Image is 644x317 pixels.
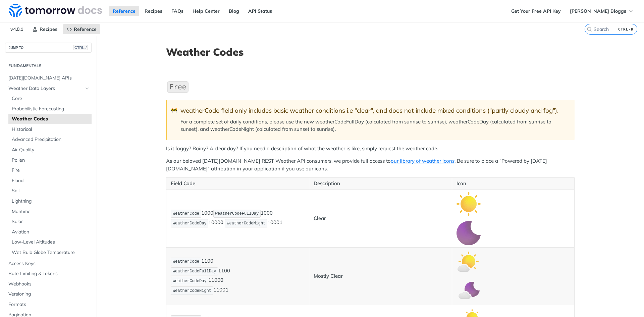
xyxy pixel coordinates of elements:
a: our library of weather icons [391,158,454,164]
span: Probabilistic Forecasting [12,106,90,112]
a: Reference [63,24,100,34]
span: Access Keys [8,260,90,267]
button: Hide subpages for Weather Data Layers [85,86,90,91]
span: Weather Data Layers [8,85,83,92]
span: Reference [74,26,97,32]
a: Air Quality [8,145,92,155]
a: Versioning [5,289,92,299]
span: Webhooks [8,281,90,287]
p: Description [314,180,447,188]
h2: Fundamentals [5,63,92,69]
div: weatherCode field only includes basic weather conditions i.e "clear", and does not include mixed ... [180,107,568,114]
img: clear_night [457,221,481,245]
a: Blog [225,6,243,16]
span: 🚧 [171,107,177,114]
span: Maritime [12,208,90,215]
a: Webhooks [5,279,92,289]
a: Soil [8,186,92,196]
a: Weather Codes [8,114,92,124]
p: Icon [457,180,570,188]
button: JUMP TOCTRL-/ [5,43,92,53]
a: Historical [8,124,92,135]
kbd: CTRL-K [616,26,635,33]
img: clear_day [457,192,481,216]
a: Advanced Precipitation [8,135,92,145]
span: weatherCodeFullDay [215,211,259,216]
strong: 0 [220,219,223,226]
span: weatherCode [173,259,199,264]
p: 1100 1100 1100 1100 [171,257,305,296]
img: Tomorrow.io Weather API Docs [9,4,102,17]
span: Expand image [457,229,481,236]
strong: 1 [225,287,228,293]
span: Core [12,95,90,102]
p: For a complete set of daily conditions, please use the new weatherCodeFullDay (calculated from su... [180,118,568,133]
span: Recipes [40,26,57,32]
span: Fire [12,167,90,174]
span: Historical [12,126,90,133]
span: Weather Codes [12,116,90,122]
span: Expand image [457,200,481,207]
span: Expand image [457,287,481,294]
a: Pollen [8,155,92,165]
span: weatherCodeNight [173,288,211,293]
a: Fire [8,165,92,175]
a: Solar [8,217,92,227]
strong: Mostly Clear [314,273,343,279]
span: Versioning [8,291,90,298]
a: Weather Data LayersHide subpages for Weather Data Layers [5,84,92,94]
button: [PERSON_NAME] Bloggs [566,6,637,16]
p: As our beloved [DATE][DOMAIN_NAME] REST Weather API consumers, we provide full access to . Be sur... [166,157,575,172]
p: Field Code [171,180,305,188]
a: Wet Bulb Globe Temperature [8,248,92,258]
a: Flood [8,176,92,186]
a: Maritime [8,207,92,217]
strong: 0 [220,277,223,283]
span: Expand image [457,258,481,264]
a: Probabilistic Forecasting [8,104,92,114]
a: Help Center [189,6,223,16]
span: Rate Limiting & Tokens [8,270,90,277]
span: Pollen [12,157,90,164]
a: [DATE][DOMAIN_NAME] APIs [5,73,92,83]
span: Solar [12,218,90,225]
p: Is it foggy? Rainy? A clear day? If you need a description of what the weather is like, simply re... [166,145,575,153]
a: Formats [5,300,92,310]
a: Get Your Free API Key [507,6,565,16]
span: Soil [12,188,90,194]
a: Core [8,94,92,104]
a: Aviation [8,227,92,237]
span: Formats [8,301,90,308]
a: Recipes [29,24,61,34]
strong: Clear [314,215,326,221]
span: Low-Level Altitudes [12,239,90,246]
a: Lightning [8,196,92,206]
span: [PERSON_NAME] Bloggs [570,8,626,14]
p: 1000 1000 1000 1000 [171,209,305,228]
strong: 1 [279,219,282,226]
span: v4.0.1 [7,24,27,34]
span: weatherCodeDay [173,221,207,226]
span: Lightning [12,198,90,205]
a: API Status [245,6,276,16]
span: weatherCodeNight [227,221,265,226]
a: Rate Limiting & Tokens [5,269,92,279]
span: Air Quality [12,147,90,153]
span: Wet Bulb Globe Temperature [12,249,90,256]
span: Flood [12,177,90,184]
span: weatherCode [173,211,199,216]
span: Advanced Precipitation [12,136,90,143]
img: mostly_clear_night [457,279,481,303]
img: mostly_clear_day [457,250,481,274]
a: Recipes [141,6,166,16]
a: Reference [109,6,139,16]
span: weatherCodeFullDay [173,269,216,274]
span: weatherCodeDay [173,279,207,283]
a: Low-Level Altitudes [8,237,92,247]
a: FAQs [168,6,187,16]
h1: Weather Codes [166,46,575,58]
svg: Search [587,27,592,32]
span: CTRL-/ [73,45,88,50]
span: [DATE][DOMAIN_NAME] APIs [8,75,90,82]
a: Access Keys [5,259,92,269]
